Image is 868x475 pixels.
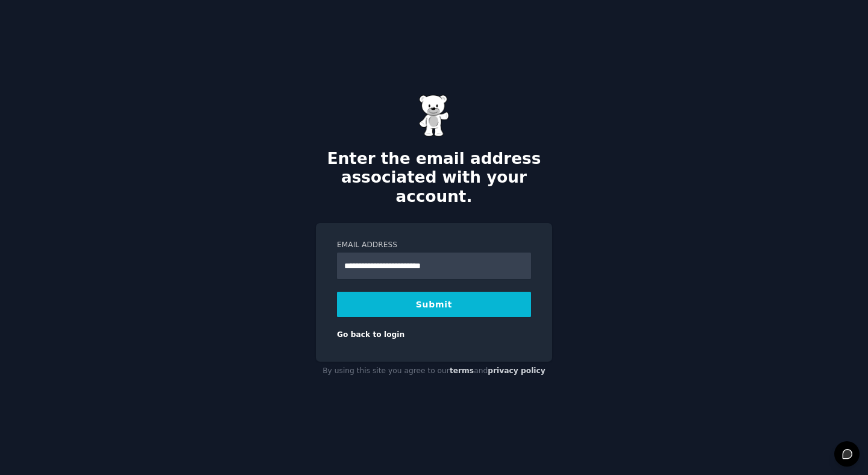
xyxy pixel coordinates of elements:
button: Submit [337,292,531,317]
div: By using this site you agree to our and [316,362,552,381]
h2: Enter the email address associated with your account. [316,149,552,207]
label: Email Address [337,240,531,251]
a: Go back to login [337,330,404,339]
a: privacy policy [488,366,546,375]
img: Gummy Bear [419,95,449,137]
a: terms [450,366,474,375]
